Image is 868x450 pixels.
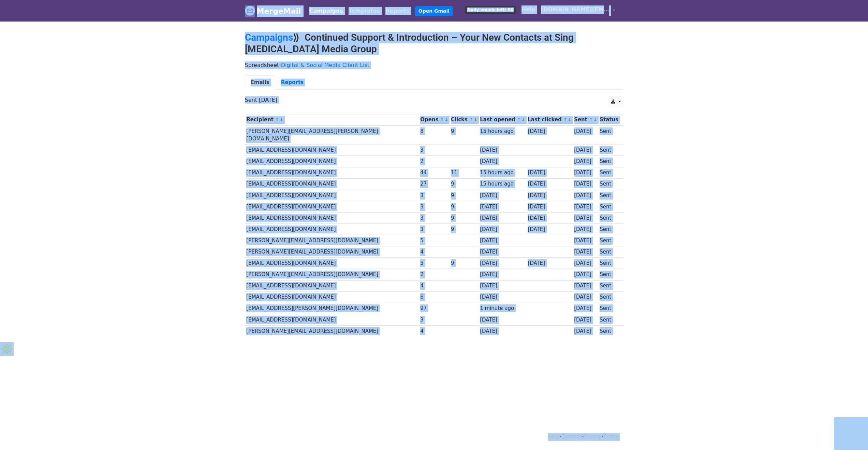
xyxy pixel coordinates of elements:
div: [DATE] [480,192,524,200]
td: Sent [598,156,620,167]
div: [DATE] [480,282,524,290]
div: [DATE] [480,327,524,335]
a: ↓ [474,117,477,122]
h2: ⟫ Continued Support & Introduction – Your New Contacts at Sing [MEDICAL_DATA] Media Group [245,32,623,55]
div: 15 hours ago [480,169,524,177]
div: [DATE] [528,259,571,267]
div: 9 [451,180,477,188]
div: 4 [420,282,447,290]
div: [DATE] [480,146,524,154]
a: Reports [275,76,309,90]
th: Status [598,114,620,125]
td: Sent [598,280,620,291]
div: [DATE] [528,192,571,200]
th: Last clicked [526,114,573,125]
div: 9 [451,259,477,267]
td: [EMAIL_ADDRESS][DOMAIN_NAME] [245,167,419,178]
td: [EMAIL_ADDRESS][DOMAIN_NAME] [245,212,419,223]
a: ↓ [568,117,572,122]
div: 9 [451,214,477,222]
td: [PERSON_NAME][EMAIL_ADDRESS][PERSON_NAME][DOMAIN_NAME] [245,125,419,145]
th: Sent [572,114,598,125]
a: Campaigns [307,4,346,18]
td: Sent [598,167,620,178]
div: 3 [420,214,447,222]
div: [DATE] [574,203,597,211]
a: ↑ [589,117,593,122]
a: Emails [245,76,275,90]
div: [DATE] [574,282,597,290]
td: [PERSON_NAME][EMAIL_ADDRESS][DOMAIN_NAME] [245,269,419,280]
div: 9 [451,203,477,211]
td: [PERSON_NAME][EMAIL_ADDRESS][DOMAIN_NAME] [245,325,419,337]
div: [DATE] [480,293,524,301]
a: ↑ [563,117,567,122]
td: Sent [598,269,620,280]
a: Terms [603,434,618,440]
a: ↓ [521,117,525,122]
div: [DATE] [528,214,571,222]
td: [PERSON_NAME][EMAIL_ADDRESS][DOMAIN_NAME] [245,246,419,258]
td: Sent [598,125,620,145]
div: [DATE] [574,158,597,165]
div: [DATE] [480,214,524,222]
span: Daily emails left: 50 [465,6,516,14]
td: Sent [598,145,620,156]
a: Contact [561,434,581,440]
td: Sent [598,303,620,314]
div: [DATE] [480,259,524,267]
div: 9 [451,192,477,200]
a: Help [519,3,538,16]
div: [DATE] [574,304,597,312]
a: ↑ [517,117,521,122]
img: MergeMail logo [245,5,255,16]
div: 9 [451,226,477,233]
div: [DATE] [574,169,597,177]
a: Templates [346,4,383,18]
a: Digital & Social Media Client List [281,62,370,68]
div: 6 [420,293,447,301]
div: 1 minute ago [480,304,524,312]
td: Sent [598,325,620,337]
div: 4 [420,248,447,256]
div: [DATE] [528,226,571,233]
td: [EMAIL_ADDRESS][DOMAIN_NAME] [245,258,419,269]
div: 97 [420,304,447,312]
p: Sent [DATE] [245,96,623,104]
div: [DATE] [574,316,597,324]
div: [DATE] [528,169,571,177]
a: ↑ [440,117,444,122]
td: [EMAIL_ADDRESS][DOMAIN_NAME] [245,291,419,303]
div: [DATE] [574,214,597,222]
td: Sent [598,212,620,223]
div: 2 [420,271,447,278]
td: [EMAIL_ADDRESS][DOMAIN_NAME] [245,224,419,235]
a: ↑ [469,117,473,122]
a: ↑ [275,117,279,122]
a: Privacy [583,434,601,440]
div: [DATE] [528,127,571,135]
div: 27 [420,180,447,188]
td: Sent [598,291,620,303]
td: Sent [598,258,620,269]
div: [DATE] [574,248,597,256]
a: ↓ [593,117,597,122]
td: Sent [598,190,620,201]
div: [DATE] [574,237,597,245]
th: Opens [419,114,450,125]
div: 9 [451,127,477,135]
td: [EMAIL_ADDRESS][DOMAIN_NAME] [245,178,419,190]
a: Help [548,434,560,440]
iframe: Chat Widget [834,417,868,450]
span: [DOMAIN_NAME][EMAIL_ADDRESS][DOMAIN_NAME] [541,5,609,14]
th: Recipient [245,114,419,125]
a: MergeMail [245,4,301,18]
th: Last opened [478,114,526,125]
a: Reports [383,4,412,18]
div: 3 [420,226,447,233]
div: 3 [420,203,447,211]
div: [DATE] [480,203,524,211]
div: 5 [420,259,447,267]
div: 3 [420,192,447,200]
